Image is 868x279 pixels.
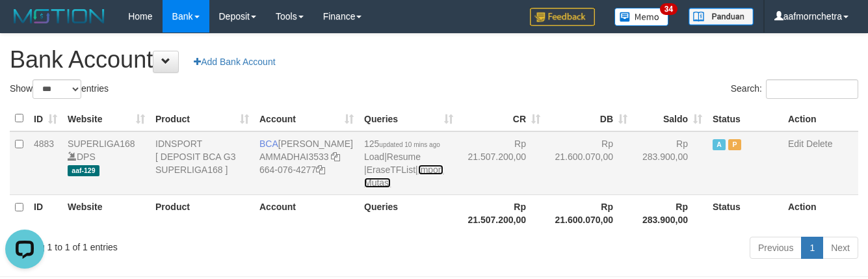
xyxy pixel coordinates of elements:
th: Action [783,194,858,232]
img: panduan.png [689,8,754,25]
th: Rp 21.600.070,00 [546,194,633,232]
a: Import Mutasi [364,165,443,188]
th: Queries [359,194,458,232]
span: aaf-129 [68,165,99,176]
th: Rp 283.900,00 [633,194,707,232]
img: Feedback.jpg [530,8,595,26]
a: Add Bank Account [185,51,283,73]
td: Rp 21.507.200,00 [458,131,546,195]
th: CR: activate to sort column ascending [458,106,546,131]
a: Load [364,152,384,162]
td: IDNSPORT [ DEPOSIT BCA G3 SUPERLIGA168 ] [150,131,254,195]
th: Status [707,194,783,232]
span: BCA [259,139,278,149]
a: Next [822,237,858,259]
img: Button%20Memo.svg [614,8,669,26]
a: Delete [806,139,832,149]
th: Website [62,194,150,232]
div: Showing 1 to 1 of 1 entries [10,235,352,254]
select: Showentries [33,79,81,99]
span: 125 [364,139,440,149]
td: Rp 21.600.070,00 [546,131,633,195]
th: ID: activate to sort column ascending [29,106,62,131]
th: Product [150,194,254,232]
td: DPS [62,131,150,195]
th: ID [29,194,62,232]
h1: Bank Account [10,47,858,73]
button: Open LiveChat chat widget [5,5,44,44]
a: Resume [387,152,421,162]
th: Website: activate to sort column ascending [62,106,150,131]
label: Search: [731,79,858,99]
a: Copy 6640764277 to clipboard [316,165,325,175]
td: [PERSON_NAME] 664-076-4277 [254,131,359,195]
a: Edit [788,139,804,149]
th: Account: activate to sort column ascending [254,106,359,131]
th: Action [783,106,858,131]
a: Copy AMMADHAI3533 to clipboard [331,152,340,162]
span: updated 10 mins ago [379,141,440,148]
th: Rp 21.507.200,00 [458,194,546,232]
th: Status [707,106,783,131]
th: Saldo: activate to sort column ascending [633,106,707,131]
td: 4883 [29,131,62,195]
input: Search: [766,79,858,99]
th: Account [254,194,359,232]
span: Active [713,139,726,150]
a: EraseTFList [367,165,415,175]
th: Product: activate to sort column ascending [150,106,254,131]
td: Rp 283.900,00 [633,131,707,195]
img: MOTION_logo.png [10,7,109,26]
span: | | | [364,139,443,188]
a: 1 [801,237,823,259]
span: 34 [660,3,677,15]
a: AMMADHAI3533 [259,152,329,162]
th: Queries: activate to sort column ascending [359,106,458,131]
a: Previous [750,237,802,259]
label: Show entries [10,79,109,99]
a: SUPERLIGA168 [68,139,135,149]
span: Paused [728,139,741,150]
th: DB: activate to sort column ascending [546,106,633,131]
